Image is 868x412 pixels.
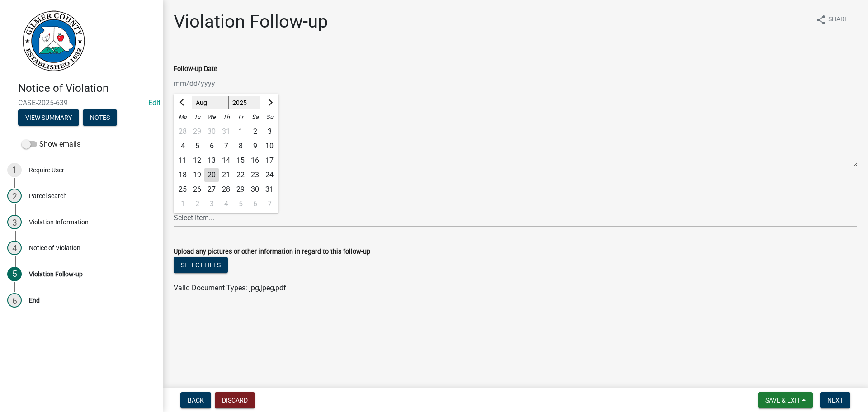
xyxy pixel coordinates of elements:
[765,397,800,404] span: Save & Exit
[219,139,233,153] div: 7
[248,110,262,124] div: Sa
[248,139,262,153] div: Saturday, August 9, 2025
[215,392,255,408] button: Discard
[219,110,233,124] div: Th
[175,110,190,124] div: Mo
[175,168,190,182] div: 18
[248,124,262,139] div: 2
[262,124,277,139] div: 3
[204,168,219,182] div: 20
[29,219,89,225] div: Violation Information
[29,167,64,173] div: Require User
[233,153,248,168] div: Friday, August 15, 2025
[820,392,850,408] button: Next
[219,197,233,211] div: 4
[219,197,233,211] div: Thursday, September 4, 2025
[180,392,211,408] button: Back
[175,197,190,211] div: Monday, September 1, 2025
[22,139,80,150] label: Show emails
[190,197,204,211] div: 2
[262,153,277,168] div: Sunday, August 17, 2025
[190,110,204,124] div: Tu
[204,168,219,182] div: Wednesday, August 20, 2025
[262,139,277,153] div: 10
[83,109,117,126] button: Notes
[190,182,204,197] div: 26
[7,215,22,229] div: 3
[816,14,826,25] i: share
[262,182,277,197] div: 31
[174,257,228,273] button: Select files
[175,139,190,153] div: Monday, August 4, 2025
[219,182,233,197] div: 28
[262,153,277,168] div: 17
[174,249,370,255] label: Upload any pictures or other information in regard to this follow-up
[828,14,848,25] span: Share
[175,182,190,197] div: 25
[7,241,22,255] div: 4
[248,153,262,168] div: Saturday, August 16, 2025
[29,297,40,303] div: End
[175,124,190,139] div: Monday, July 28, 2025
[808,11,855,28] button: shareShare
[758,392,813,408] button: Save & Exit
[233,124,248,139] div: 1
[219,168,233,182] div: Thursday, August 21, 2025
[262,139,277,153] div: Sunday, August 10, 2025
[264,95,275,110] button: Next month
[233,153,248,168] div: 15
[18,9,86,72] img: Gilmer County, Georgia
[190,197,204,211] div: Tuesday, September 2, 2025
[177,95,188,110] button: Previous month
[175,182,190,197] div: Monday, August 25, 2025
[228,96,261,109] select: Select year
[204,197,219,211] div: Wednesday, September 3, 2025
[190,139,204,153] div: 5
[190,124,204,139] div: 29
[7,163,22,177] div: 1
[175,168,190,182] div: Monday, August 18, 2025
[248,153,262,168] div: 16
[175,139,190,153] div: 4
[174,284,286,292] span: Valid Document Types: jpg,jpeg,pdf
[29,245,80,251] div: Notice of Violation
[204,197,219,211] div: 3
[262,197,277,211] div: 7
[262,110,277,124] div: Su
[248,197,262,211] div: Saturday, September 6, 2025
[148,99,160,107] a: Edit
[248,182,262,197] div: 30
[219,124,233,139] div: 31
[204,153,219,168] div: 13
[190,124,204,139] div: Tuesday, July 29, 2025
[18,99,145,107] span: CASE-2025-639
[204,182,219,197] div: Wednesday, August 27, 2025
[174,66,217,72] label: Follow-up Date
[219,168,233,182] div: 21
[233,197,248,211] div: 5
[248,139,262,153] div: 9
[7,293,22,308] div: 6
[219,124,233,139] div: Thursday, July 31, 2025
[192,96,228,109] select: Select month
[233,139,248,153] div: 8
[219,139,233,153] div: Thursday, August 7, 2025
[219,182,233,197] div: Thursday, August 28, 2025
[204,124,219,139] div: 30
[248,124,262,139] div: Saturday, August 2, 2025
[204,139,219,153] div: Wednesday, August 6, 2025
[233,139,248,153] div: Friday, August 8, 2025
[262,168,277,182] div: 24
[18,109,79,126] button: View Summary
[190,139,204,153] div: Tuesday, August 5, 2025
[248,168,262,182] div: 23
[248,168,262,182] div: Saturday, August 23, 2025
[148,99,160,107] wm-modal-confirm: Edit Application Number
[233,124,248,139] div: Friday, August 1, 2025
[18,82,156,95] h4: Notice of Violation
[190,182,204,197] div: Tuesday, August 26, 2025
[233,168,248,182] div: 22
[83,114,117,122] wm-modal-confirm: Notes
[190,168,204,182] div: 19
[204,139,219,153] div: 6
